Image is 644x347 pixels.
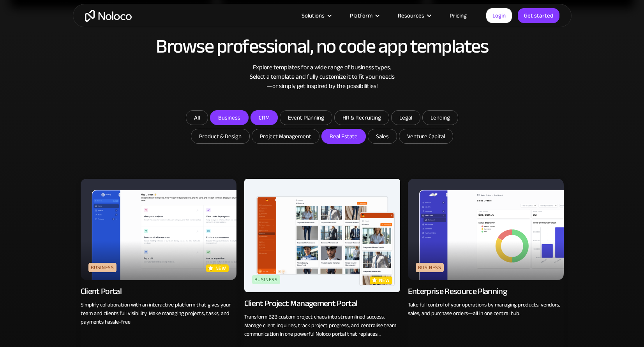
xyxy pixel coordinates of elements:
h2: Browse professional, no code app templates [81,36,564,57]
p: Transform B2B custom project chaos into streamlined success. Manage client inquiries, track proje... [244,313,400,338]
p: new [215,264,226,272]
div: Resources [388,11,440,21]
p: Simplify collaboration with an interactive platform that gives your team and clients full visibil... [81,301,236,326]
a: Get started [518,8,559,23]
div: Client Project Management Portal [244,298,358,309]
div: Solutions [292,11,340,21]
p: new [379,277,390,284]
div: Solutions [302,11,325,21]
div: Platform [340,11,388,21]
div: Client Portal [81,286,122,297]
div: Resources [398,11,424,21]
a: All [186,110,208,125]
a: home [85,10,132,22]
div: Business [252,275,280,284]
div: Business [88,263,116,272]
div: Explore templates for a wide range of business types. Select a template and fully customize it to... [81,63,564,91]
a: Pricing [440,11,476,21]
form: Email Form [166,110,478,146]
div: Platform [350,11,372,21]
div: Enterprise Resource Planning [408,286,507,297]
div: Business [416,263,444,272]
p: Take full control of your operations by managing products, vendors, sales, and purchase orders—al... [408,301,564,318]
a: Login [486,8,512,23]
